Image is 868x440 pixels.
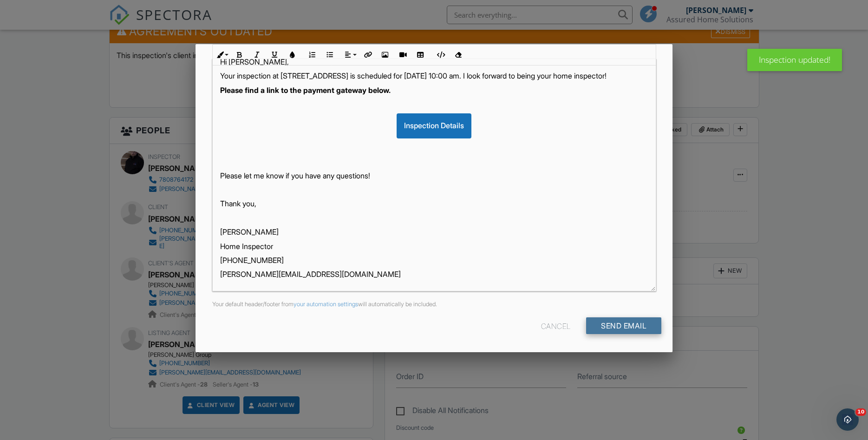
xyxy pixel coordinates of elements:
p: Thank you, [220,198,648,209]
button: Inline Style [213,46,230,64]
strong: Please find a link to the payment gateway below. [220,85,391,95]
button: Colors [283,46,301,64]
span: 10 [855,408,866,416]
button: Insert Link (Ctrl+K) [359,46,376,64]
p: [PERSON_NAME] [220,227,648,237]
div: Inspection updated! [747,49,842,71]
p: Home Inspector [220,241,648,251]
button: Align [341,46,359,64]
p: [PERSON_NAME][EMAIL_ADDRESS][DOMAIN_NAME] [220,269,648,279]
button: Bold (Ctrl+B) [230,46,248,64]
button: Insert Image (Ctrl+P) [376,46,394,64]
div: Inspection Details [397,113,471,138]
button: Unordered List [321,46,339,64]
button: Insert Video [394,46,411,64]
button: Code View [431,46,449,64]
p: [PHONE_NUMBER] [220,255,648,265]
a: your automation settings [294,301,358,308]
input: Send Email [586,317,661,334]
div: Cancel [541,317,570,334]
p: Your inspection at [STREET_ADDRESS] is scheduled for [DATE] 10:00 am. I look forward to being you... [220,71,648,81]
button: Insert Table [411,46,429,64]
a: Inspection Details [397,121,471,130]
button: Ordered List [303,46,321,64]
p: Please let me know if you have any questions! [220,171,648,181]
div: Your default header/footer from will automatically be included. [207,301,662,308]
iframe: Intercom live chat [836,408,859,431]
button: Clear Formatting [449,46,467,64]
button: Italic (Ctrl+I) [248,46,266,64]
